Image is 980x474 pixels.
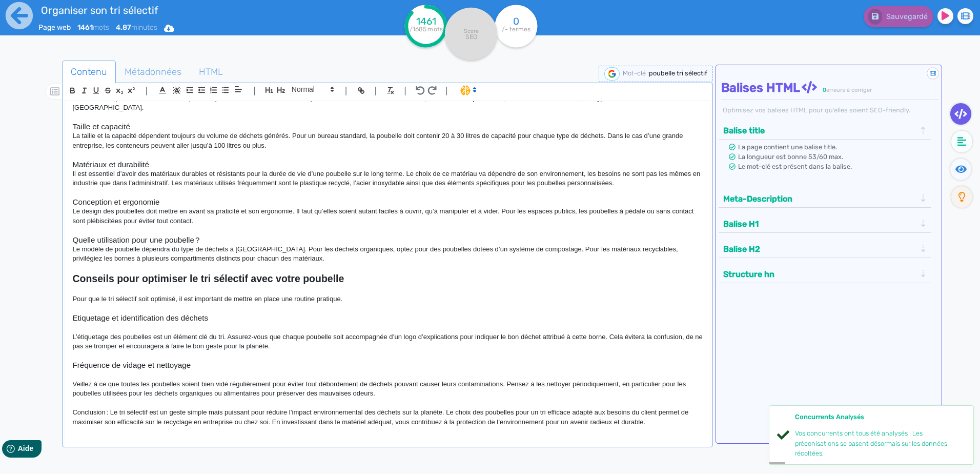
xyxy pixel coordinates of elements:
[62,61,116,84] a: Contenu
[191,58,231,86] span: HTML
[720,266,930,283] div: Structure hn
[72,332,702,351] p: L’étiquetage des poubelles est un élément clé du tri. Assurez-vous que chaque poubelle soit accom...
[720,241,919,258] button: Balise H2
[38,2,333,18] input: title
[72,313,702,323] h3: Etiquetage et identification des déchets
[345,84,348,97] span: |
[795,412,963,425] div: Concurrents Analysés
[116,23,157,32] span: minutes
[72,94,702,113] p: Le choix de la poubelle de tri sélectif dépend de plusieurs critères bien définis auparavant comm...
[720,215,930,232] div: Balise H1
[145,84,148,97] span: |
[720,122,930,139] div: Balise title
[116,61,190,84] a: Métadonnées
[72,169,702,188] p: Il est essentiel d’avoir des matériaux durables et résistants pour la durée de vie d’une poubelle...
[720,215,919,232] button: Balise H1
[721,81,939,95] h4: Balises HTML
[720,266,919,283] button: Structure hn
[464,28,479,34] tspan: Score
[72,197,702,207] h3: Conception et ergonomie
[72,361,702,370] h3: Fréquence de vidage et nettoyage
[72,160,702,169] h3: Matériaux et durabilité
[513,15,519,27] tspan: 0
[886,12,928,21] span: Sauvegardé
[116,58,190,86] span: Métadonnées
[116,23,131,32] b: 4.87
[77,23,109,32] span: mots
[38,23,71,32] span: Page web
[738,163,852,170] span: Le mot-clé est présent dans la balise.
[623,69,649,77] span: Mot-clé :
[63,58,115,86] span: Contenu
[502,26,530,33] tspan: /- termes
[864,6,933,27] button: Sauvegardé
[826,87,872,93] span: erreurs à corriger
[445,84,448,97] span: |
[720,190,919,207] button: Meta-Description
[416,15,436,27] tspan: 1461
[720,122,919,139] button: Balise title
[72,122,702,131] h3: Taille et capacité
[738,143,837,151] span: La page contient une balise title.
[375,84,377,97] span: |
[604,67,620,81] img: google-serp-logo.png
[72,380,702,399] p: Veillez à ce que toutes les poubelles soient bien vidé régulièrement pour éviter tout débordement...
[404,84,406,97] span: |
[190,61,232,84] a: HTML
[77,23,93,32] b: 1461
[465,33,477,41] tspan: SEO
[720,190,930,207] div: Meta-Description
[231,83,246,95] span: Aligment
[410,26,443,33] tspan: /1685 mots
[720,241,930,258] div: Balise H2
[823,87,826,93] span: 0
[72,131,702,150] p: La taille et la capacité dépendent toujours du volume de déchets générés. Pour un bureau standard...
[456,84,480,96] span: I.Assistant
[72,245,702,264] p: Le modèle de poubelle dépendra du type de déchets à [GEOGRAPHIC_DATA]. Pour les déchets organique...
[738,153,843,161] span: La longueur est bonne 53/60 max.
[72,408,702,427] p: Conclusion : Le tri sélectif est un geste simple mais puissant pour réduire l’impact environnemen...
[72,294,702,304] p: Pour que le tri sélectif soit optimisé, il est important de mettre en place une routine pratique.
[72,235,702,245] h3: Quelle utilisation pour une poubelle ?
[649,69,707,77] span: poubelle tri sélectif
[253,84,256,97] span: |
[72,207,702,226] p: Le design des poubelles doit mettre en avant sa praticité et son ergonomie. Il faut qu’elles soie...
[721,105,939,115] div: Optimisez vos balises HTML pour qu’elles soient SEO-friendly.
[795,428,963,458] div: Vos concurrents ont tous été analysés ! Les préconisations se basent désormais sur les données ré...
[72,273,344,284] strong: Conseils pour optimiser le tri sélectif avec votre poubelle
